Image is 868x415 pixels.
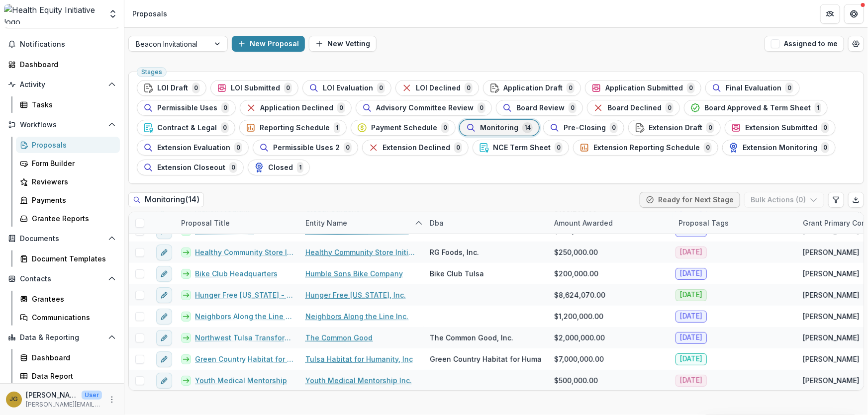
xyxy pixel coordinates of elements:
a: Proposals [16,137,120,153]
span: 0 [441,122,449,133]
button: Contract & Legal0 [137,120,235,136]
button: edit [156,245,172,260]
a: Dashboard [4,56,120,73]
span: LOI Draft [157,84,188,92]
button: Extension Monitoring0 [722,140,836,156]
div: Dba [424,212,548,234]
span: [PERSON_NAME] [803,332,860,343]
span: The Common Good, Inc. [430,332,513,343]
span: Extension Submitted [745,124,817,132]
span: Bike Club Tulsa [430,268,484,279]
span: 0 [821,122,829,133]
span: Extension Reporting Schedule [593,144,700,152]
span: Reporting Schedule [260,124,330,132]
span: 0 [221,122,229,133]
div: Proposal Title [175,212,299,234]
a: Grantees [16,291,120,307]
span: 1 [297,162,303,173]
button: LOI Draft0 [137,80,206,96]
span: Extension Draft [649,124,702,132]
button: Pre-Closing0 [543,120,624,136]
span: Board Review [516,104,565,112]
span: [PERSON_NAME] [803,290,860,300]
div: Entity Name [299,212,424,234]
span: Permissible Uses 2 [273,144,340,152]
span: 0 [221,102,229,113]
button: Edit table settings [828,192,844,208]
span: Application Submitted [605,84,683,92]
span: $8,624,070.00 [554,290,605,300]
span: RG Foods, Inc. [430,247,479,257]
span: NCE Term Sheet [493,144,551,152]
div: Data Report [32,371,112,381]
div: Dashboard [20,59,112,70]
button: Partners [820,4,840,24]
button: Get Help [844,4,864,24]
button: Permissible Uses 20 [253,140,358,156]
div: Payments [32,195,112,205]
button: Extension Reporting Schedule0 [573,140,718,156]
button: Open Workflows [4,117,120,133]
button: Reporting Schedule1 [239,120,347,136]
svg: sorted ascending [415,219,423,227]
span: 0 [465,83,473,93]
a: Hunger Free [US_STATE], Inc. [305,290,406,300]
span: Contacts [20,275,104,283]
span: [PERSON_NAME] [803,268,860,279]
button: More [106,394,118,406]
button: Open Activity [4,77,120,92]
a: Dashboard [16,349,120,366]
a: Neighbors Along the Line Inc. [305,311,408,322]
a: Healthy Community Store Initiative - RG Foods - 350000 - [DATE] [195,247,293,257]
span: [PERSON_NAME] [803,311,860,322]
span: 0 [569,102,577,113]
span: 1 [815,102,821,113]
span: Extension Monitoring [743,144,817,152]
div: Proposal Tags [673,212,797,234]
span: 0 [687,83,695,93]
button: Final Evaluation0 [705,80,800,96]
span: 0 [821,142,829,153]
span: 0 [555,142,563,153]
span: 0 [192,83,200,93]
a: Green Country Habitat for Humanity - North Tulsa Initiative - 7000000 - [DATE] [195,354,293,364]
button: edit [156,330,172,346]
button: Board Review0 [496,100,583,116]
span: 0 [478,102,485,113]
div: Form Builder [32,158,112,168]
span: Extension Closeout [157,164,225,172]
div: Proposals [132,8,167,19]
h2: Monitoring ( 14 ) [128,192,204,207]
img: Health Equity Initiative logo [4,4,102,24]
button: Extension Declined0 [362,140,469,156]
button: Notifications [4,36,120,52]
span: 0 [706,122,714,133]
span: Data & Reporting [20,333,104,342]
div: Tasks [32,99,112,110]
span: Application Draft [503,84,563,92]
span: LOI Submitted [231,84,280,92]
a: Communications [16,309,120,326]
span: Advisory Committee Review [376,104,474,112]
button: LOI Declined0 [395,80,479,96]
span: 0 [234,142,242,153]
button: Open Documents [4,231,120,247]
a: Document Templates [16,250,120,267]
button: Application Declined0 [240,100,352,116]
a: Humble Sons Bike Company [305,268,403,279]
div: Grantees [32,294,112,304]
button: Monitoring14 [460,120,539,136]
span: Green Country Habitat for Humanity [430,354,555,364]
div: Proposal Title [175,218,236,228]
span: $500,000.00 [554,375,598,386]
span: 0 [344,142,352,153]
button: edit [156,373,172,389]
a: Tasks [16,96,120,113]
span: LOI Declined [416,84,461,92]
button: Board Approved & Term Sheet1 [684,100,828,116]
div: Amount Awarded [548,212,673,234]
a: Reviewers [16,173,120,190]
